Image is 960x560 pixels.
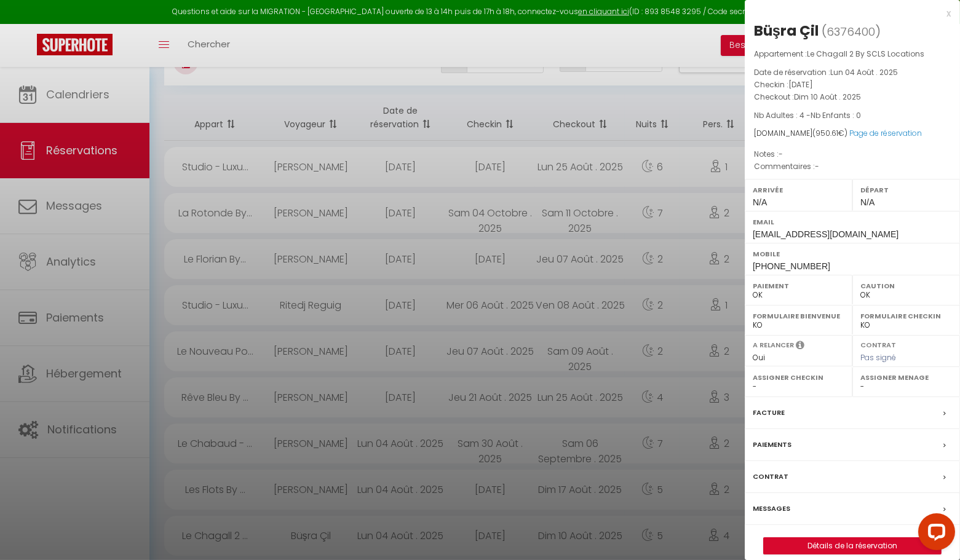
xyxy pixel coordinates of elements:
[830,67,898,77] span: Lun 04 Août . 2025
[860,310,952,322] label: Formulaire Checkin
[763,537,942,554] button: Détails de la réservation
[753,438,791,451] label: Paiements
[860,280,952,292] label: Caution
[745,6,951,21] div: x
[754,91,951,103] p: Checkout :
[764,538,941,554] a: Détails de la réservation
[753,470,788,483] label: Contrat
[860,340,896,348] label: Contrat
[754,66,951,79] p: Date de réservation :
[753,216,952,228] label: Email
[753,280,844,292] label: Paiement
[815,161,819,172] span: -
[860,197,875,207] span: N/A
[753,197,767,207] span: N/A
[860,184,952,196] label: Départ
[753,371,844,384] label: Assigner Checkin
[811,110,861,120] span: Nb Enfants : 0
[754,148,951,160] p: Notes :
[753,229,899,239] span: [EMAIL_ADDRESS][DOMAIN_NAME]
[860,352,896,363] span: Pas signé
[753,340,794,350] label: A relancer
[827,24,875,39] span: 6376400
[794,92,861,102] span: Dim 10 Août . 2025
[753,184,844,196] label: Arrivée
[754,79,951,91] p: Checkin :
[753,502,790,515] label: Messages
[796,340,804,353] i: Sélectionner OUI si vous souhaiter envoyer les séquences de messages post-checkout
[788,79,813,90] span: [DATE]
[754,48,951,60] p: Appartement :
[754,110,861,120] span: Nb Adultes : 4 -
[754,21,819,41] div: Büşra Çil
[754,128,951,140] div: [DOMAIN_NAME]
[860,371,952,384] label: Assigner Menage
[812,128,847,138] span: ( €)
[849,128,922,138] a: Page de réservation
[753,248,952,260] label: Mobile
[807,49,924,59] span: Le Chagall 2 By SCLS Locations
[779,149,783,159] span: -
[908,508,960,560] iframe: LiveChat chat widget
[753,406,785,419] label: Facture
[754,160,951,173] p: Commentaires :
[753,310,844,322] label: Formulaire Bienvenue
[815,128,838,138] span: 950.61
[753,261,830,271] span: [PHONE_NUMBER]
[822,23,881,40] span: ( )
